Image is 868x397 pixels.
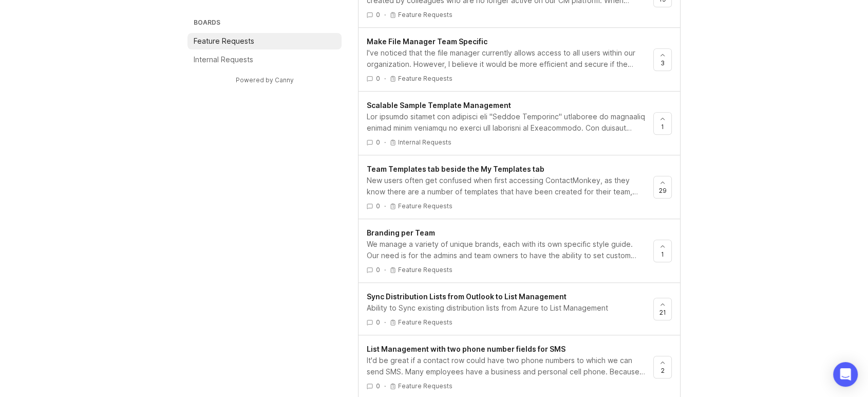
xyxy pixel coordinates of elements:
div: I've noticed that the file manager currently allows access to all users within our organization. ... [367,47,645,70]
p: Feature Requests [398,202,452,210]
a: Sync Distribution Lists from Outlook to List ManagementAbility to Sync existing distribution list... [367,291,653,327]
a: Scalable Sample Template ManagementLor ipsumdo sitamet con adipisci eli "Seddoe Temporinc" utlabo... [367,100,653,147]
p: Internal Requests [398,138,451,147]
span: 1 [661,250,664,259]
a: List Management with two phone number fields for SMSIt'd be great if a contact row could have two... [367,344,653,390]
span: 0 [376,74,380,83]
span: 1 [661,122,664,131]
p: Feature Requests [398,75,452,83]
h3: Boards [192,16,342,31]
a: Make File Manager Team SpecificI've noticed that the file manager currently allows access to all ... [367,36,653,83]
button: 1 [653,240,672,262]
button: 29 [653,176,672,199]
div: · [384,202,386,210]
span: 0 [376,265,380,274]
span: Team Templates tab beside the My Templates tab [367,165,544,173]
div: · [384,318,386,327]
a: Internal Requests [187,51,342,68]
span: 3 [661,59,665,67]
button: 2 [653,356,672,378]
div: Open Intercom Messenger [833,362,858,387]
span: 0 [376,382,380,390]
span: 0 [376,138,380,147]
a: Feature Requests [187,33,342,49]
div: It'd be great if a contact row could have two phone numbers to which we can send SMS. Many employ... [367,355,645,377]
button: 3 [653,48,672,71]
a: Team Templates tab beside the My Templates tabNew users often get confused when first accessing C... [367,164,653,210]
a: Powered by Canny [234,74,295,86]
p: Feature Requests [194,36,254,46]
span: 0 [376,318,380,327]
button: 21 [653,298,672,320]
div: · [384,382,386,390]
div: · [384,10,386,19]
div: · [384,138,386,147]
span: Make File Manager Team Specific [367,37,487,46]
span: 2 [661,366,665,375]
span: Branding per Team [367,228,435,237]
p: Feature Requests [398,11,452,19]
a: Branding per TeamWe manage a variety of unique brands, each with its own specific style guide. Ou... [367,227,653,274]
div: New users often get confused when first accessing ContactMonkey, as they know there are a number ... [367,175,645,197]
button: 1 [653,112,672,135]
div: Ability to Sync existing distribution lists from Azure to List Management [367,302,645,314]
span: 0 [376,10,380,19]
span: List Management with two phone number fields for SMS [367,345,565,353]
div: Lor ipsumdo sitamet con adipisci eli "Seddoe Temporinc" utlaboree do magnaaliq enimad minim venia... [367,111,645,134]
span: 21 [659,308,666,317]
div: · [384,265,386,274]
p: Internal Requests [194,55,253,65]
div: · [384,74,386,83]
div: We manage a variety of unique brands, each with its own specific style guide. Our need is for the... [367,239,645,261]
span: 29 [659,186,667,195]
span: Scalable Sample Template Management [367,101,511,110]
span: Sync Distribution Lists from Outlook to List Management [367,292,567,301]
p: Feature Requests [398,318,452,327]
span: 0 [376,202,380,210]
p: Feature Requests [398,382,452,390]
p: Feature Requests [398,266,452,274]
